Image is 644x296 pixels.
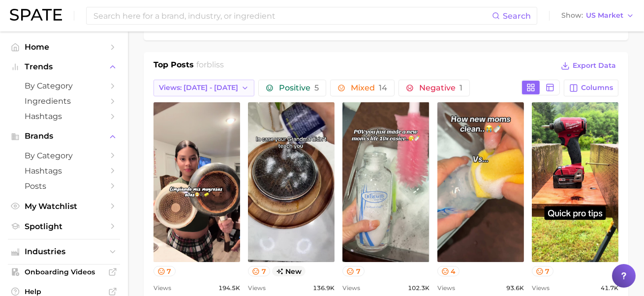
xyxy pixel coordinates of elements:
a: Onboarding Videos [8,265,120,279]
input: Search here for a brand, industry, or ingredient [92,7,492,24]
span: Mixed [351,84,387,92]
button: 7 [153,266,176,276]
span: US Market [586,13,623,18]
span: 14 [379,83,387,92]
button: 7 [248,266,270,276]
button: 7 [532,266,554,276]
span: Posts [25,181,103,191]
button: Brands [8,129,120,144]
h1: Top Posts [153,59,194,74]
span: Trends [25,62,103,71]
span: Help [25,287,103,296]
span: Home [25,42,103,52]
span: Positive [279,84,319,92]
a: by Category [8,148,120,163]
span: Views [153,282,171,294]
span: Views [532,282,550,294]
a: Posts [8,178,120,194]
img: SPATE [10,9,62,21]
span: Ingredients [25,96,103,106]
span: 5 [314,83,319,92]
a: Hashtags [8,163,120,178]
span: Export Data [573,61,616,70]
span: 41.7k [601,282,618,294]
span: Columns [581,84,613,92]
span: Hashtags [25,166,103,176]
span: 93.6k [506,282,524,294]
a: Hashtags [8,109,120,124]
span: Views [342,282,360,294]
button: ShowUS Market [559,9,637,22]
span: bliss [207,60,224,69]
h2: for [197,59,224,74]
span: Industries [25,247,103,256]
a: Home [8,39,120,55]
button: Industries [8,244,120,259]
button: 7 [342,266,365,276]
span: by Category [25,81,103,90]
a: My Watchlist [8,199,120,214]
button: Columns [564,80,618,96]
span: Views [437,282,455,294]
span: Brands [25,132,103,141]
button: Export Data [558,59,618,73]
span: by Category [25,151,103,160]
span: 136.9k [313,282,335,294]
button: Trends [8,59,120,74]
span: 1 [460,83,462,92]
a: by Category [8,78,120,93]
span: Hashtags [25,112,103,121]
span: Search [503,11,531,21]
span: 102.3k [408,282,429,294]
button: Views: [DATE] - [DATE] [153,80,254,96]
a: Ingredients [8,93,120,109]
a: Spotlight [8,219,120,234]
button: 4 [437,266,460,276]
span: My Watchlist [25,202,103,211]
span: Show [561,13,583,18]
span: new [272,266,306,276]
span: Onboarding Videos [25,267,103,276]
span: Spotlight [25,222,103,231]
span: Negative [419,84,462,92]
span: Views: [DATE] - [DATE] [159,84,238,92]
span: 194.5k [218,282,240,294]
span: Views [248,282,266,294]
